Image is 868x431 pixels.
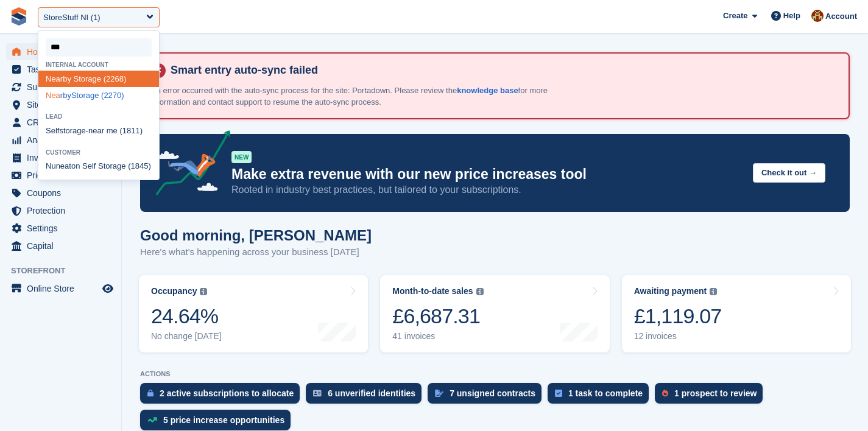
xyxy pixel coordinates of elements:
[27,43,100,60] span: Home
[753,163,825,183] button: Check it out →
[6,79,115,96] a: menu
[46,91,60,100] span: Nea
[328,388,415,398] div: 6 unverified identities
[313,390,322,397] img: verify_identity-adf6edd0f0f0b5bbfe63781bf79b02c33cf7c696d77639b501bdc392416b5a36.svg
[548,383,655,410] a: 1 task to complete
[6,237,115,254] a: menu
[428,383,548,410] a: 7 unsigned contracts
[6,280,115,297] a: menu
[555,390,562,397] img: task-75834270c22a3079a89374b754ae025e5fb1db73e45f91037f5363f120a921f8.svg
[27,61,100,78] span: Tasks
[27,184,100,201] span: Coupons
[27,280,100,297] span: Online Store
[27,167,100,184] span: Pricing
[723,10,747,22] span: Create
[27,149,100,166] span: Invoices
[825,10,857,23] span: Account
[27,131,100,149] span: Analytics
[634,304,722,329] div: £1,119.07
[38,113,159,120] div: Lead
[88,126,102,135] span: nea
[392,304,483,329] div: £6,687.31
[46,74,60,83] span: Nea
[140,383,306,410] a: 2 active subscriptions to allocate
[11,265,121,277] span: Storefront
[27,79,100,96] span: Subscriptions
[27,202,100,219] span: Protection
[662,390,668,397] img: prospect-51fa495bee0391a8d652442698ab0144808aea92771e9ea1ae160a38d050c398.svg
[151,286,197,296] div: Occupancy
[231,166,743,183] p: Make extra revenue with our new price increases tool
[146,130,231,200] img: price-adjustments-announcement-icon-8257ccfd72463d97f412b2fc003d46551f7dbcb40ab6d574587a9cd5c0d94...
[101,281,115,296] a: Preview store
[6,167,115,184] a: menu
[38,158,159,175] div: Nu ton Self Storage (1845)
[634,331,722,342] div: 12 invoices
[6,43,115,60] a: menu
[811,10,824,22] img: Steven
[160,388,294,398] div: 2 active subscriptions to allocate
[166,63,839,77] h4: Smart entry auto-sync failed
[27,96,100,113] span: Sites
[476,288,484,295] img: icon-info-grey-7440780725fd019a000dd9b08b2336e03edf1995a4989e88bcd33f0948082b44.svg
[6,220,115,237] a: menu
[6,184,115,201] a: menu
[56,161,69,170] span: nea
[435,390,443,397] img: contract_signature_icon-13c848040528278c33f63329250d36e43548de30e8caae1d1a13099fd9432cc5.svg
[163,415,284,425] div: 5 price increase opportunities
[140,227,372,244] h1: Good morning, [PERSON_NAME]
[392,331,483,342] div: 41 invoices
[140,370,850,378] p: ACTIONS
[38,123,159,139] div: Selfstorage- r me (1811)
[139,275,368,352] a: Occupancy 24.64% No change [DATE]
[27,114,100,131] span: CRM
[200,288,207,295] img: icon-info-grey-7440780725fd019a000dd9b08b2336e03edf1995a4989e88bcd33f0948082b44.svg
[38,87,159,103] div: rbyStorage (2270)
[392,286,473,296] div: Month-to-date sales
[27,220,100,237] span: Settings
[147,417,157,422] img: price_increase_opportunities-93ffe204e8149a01c8c9dc8f82e8f89637d9d84a8eef4429ea346261dce0b2c0.svg
[147,389,153,397] img: active_subscription_to_allocate_icon-d502201f5373d7db506a760aba3b589e785aa758c864c3986d89f69b8ff3...
[231,151,252,163] div: NEW
[655,383,769,410] a: 1 prospect to review
[27,237,100,254] span: Capital
[151,304,222,329] div: 24.64%
[783,10,800,22] span: Help
[151,331,222,342] div: No change [DATE]
[38,71,159,87] div: rby Storage (2268)
[457,86,518,95] a: knowledge base
[140,245,372,259] p: Here's what's happening across your business [DATE]
[306,383,428,410] a: 6 unverified identities
[6,149,115,166] a: menu
[38,149,159,156] div: Customer
[231,183,743,197] p: Rooted in industry best practices, but tailored to your subscriptions.
[6,61,115,78] a: menu
[6,131,115,149] a: menu
[634,286,707,296] div: Awaiting payment
[38,61,159,68] div: Internal account
[674,388,757,398] div: 1 prospect to review
[568,388,643,398] div: 1 task to complete
[6,96,115,113] a: menu
[6,202,115,219] a: menu
[6,114,115,131] a: menu
[151,85,577,108] p: An error occurred with the auto-sync process for the site: Portadown. Please review the for more ...
[710,288,717,295] img: icon-info-grey-7440780725fd019a000dd9b08b2336e03edf1995a4989e88bcd33f0948082b44.svg
[43,12,101,24] div: StoreStuff NI (1)
[380,275,609,352] a: Month-to-date sales £6,687.31 41 invoices
[622,275,851,352] a: Awaiting payment £1,119.07 12 invoices
[10,7,28,26] img: stora-icon-8386f47178a22dfd0bd8f6a31ec36ba5ce8667c1dd55bd0f319d3a0aa187defe.svg
[450,388,535,398] div: 7 unsigned contracts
